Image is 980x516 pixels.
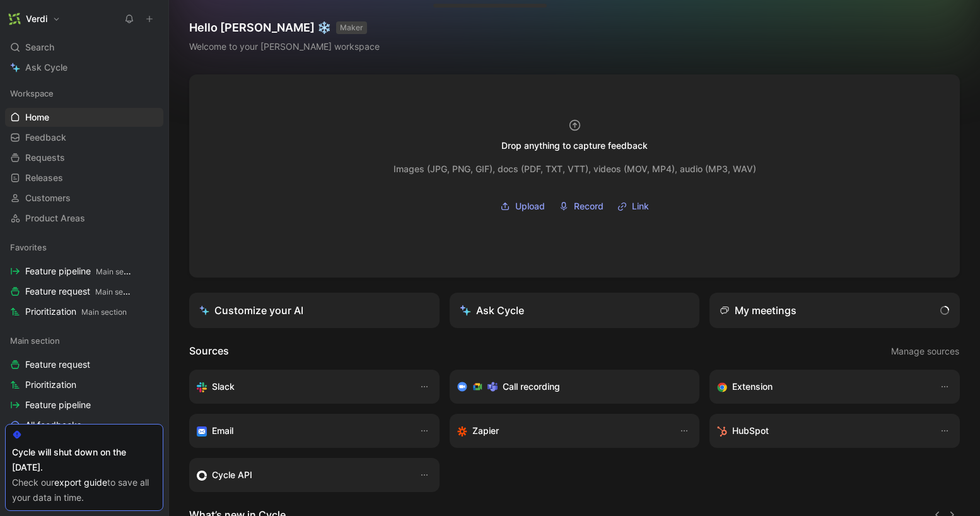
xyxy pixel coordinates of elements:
div: Forward emails to your feedback inbox [197,423,407,438]
span: Feature request [25,358,90,371]
div: Sync customers & send feedback from custom sources. Get inspired by our favorite use case [197,467,407,483]
div: Sync your customers, send feedback and get updates in Slack [197,379,407,394]
a: Home [5,108,163,127]
span: Feature request [25,285,132,298]
h3: Extension [732,379,773,394]
span: Favorites [10,241,47,254]
span: Prioritization [25,378,76,391]
button: Manage sources [890,343,960,360]
a: Prioritization [5,375,163,394]
h3: Slack [212,379,235,394]
span: Main section [96,267,141,276]
span: Search [25,40,54,55]
button: Link [613,197,653,216]
a: Ask Cycle [5,58,163,77]
div: Search [5,38,163,57]
span: Customers [25,192,71,204]
h3: HubSpot [732,423,769,438]
span: Feedback [25,131,66,144]
h3: Call recording [503,379,560,394]
span: Ask Cycle [25,60,67,75]
div: Ask Cycle [460,303,524,318]
span: Manage sources [891,344,959,359]
div: Workspace [5,84,163,103]
span: Feature pipeline [25,265,132,278]
span: Main section [81,307,127,317]
span: Workspace [10,87,54,100]
a: Product Areas [5,209,163,228]
div: Drop anything to capture feedback [501,138,648,153]
span: Link [632,199,649,214]
span: Record [574,199,604,214]
button: MAKER [336,21,367,34]
a: Requests [5,148,163,167]
a: All feedbacks [5,416,163,435]
span: Feature pipeline [25,399,91,411]
span: Main section [10,334,60,347]
span: All feedbacks [25,419,81,431]
a: Feature requestMain section [5,282,163,301]
div: Welcome to your [PERSON_NAME] workspace [189,39,380,54]
h1: Verdi [26,13,47,25]
button: Record [554,197,608,216]
span: Home [25,111,49,124]
h3: Zapier [472,423,499,438]
div: Favorites [5,238,163,257]
a: Customize your AI [189,293,440,328]
a: PrioritizationMain section [5,302,163,321]
h1: Hello [PERSON_NAME] ❄️ [189,20,380,35]
div: Customize your AI [199,303,303,318]
h2: Sources [189,343,229,360]
h3: Cycle API [212,467,252,483]
a: Feature pipeline [5,396,163,414]
span: Main section [95,287,141,296]
div: Main section [5,331,163,350]
div: Record & transcribe meetings from Zoom, Meet & Teams. [457,379,682,394]
a: Releases [5,168,163,187]
button: Ask Cycle [450,293,700,328]
div: Capture feedback from thousands of sources with Zapier (survey results, recordings, sheets, etc). [457,423,667,438]
a: Feedback [5,128,163,147]
a: Feature pipelineMain section [5,262,163,281]
a: Feature request [5,355,163,374]
div: My meetings [720,303,796,318]
button: VerdiVerdi [5,10,64,28]
div: Images (JPG, PNG, GIF), docs (PDF, TXT, VTT), videos (MOV, MP4), audio (MP3, WAV) [394,161,756,177]
a: export guide [54,477,107,488]
span: Releases [25,172,63,184]
span: Product Areas [25,212,85,225]
span: Prioritization [25,305,127,319]
h3: Email [212,423,233,438]
a: Customers [5,189,163,208]
button: Upload [496,197,549,216]
div: Cycle will shut down on the [DATE]. [12,445,156,475]
span: Upload [515,199,545,214]
div: Check our to save all your data in time. [12,475,156,505]
div: Capture feedback from anywhere on the web [717,379,927,394]
span: Requests [25,151,65,164]
img: Verdi [8,13,21,25]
